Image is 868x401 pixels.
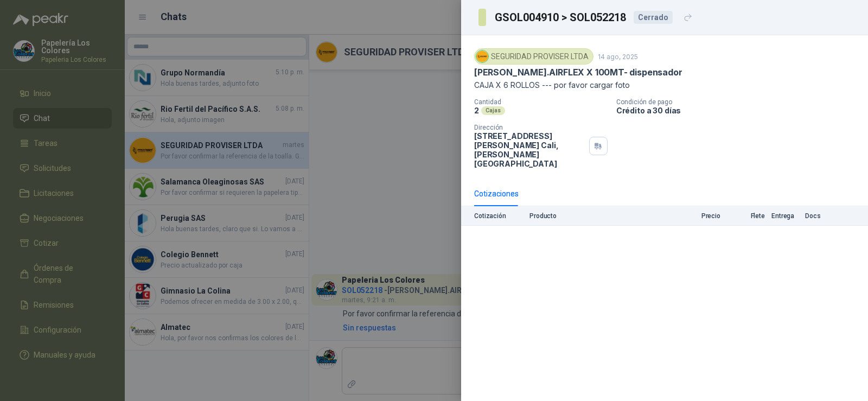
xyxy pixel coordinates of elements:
[474,124,585,131] p: Dirección
[805,212,827,220] p: Docs
[495,12,627,23] h3: GSOL004910 > SOL052218
[634,11,673,24] div: Cerrado
[727,212,765,220] p: Flete
[474,188,519,200] div: Cotizaciones
[616,106,864,115] p: Crédito a 30 días
[474,212,523,220] p: Cotización
[474,131,585,168] p: [STREET_ADDRESS][PERSON_NAME] Cali , [PERSON_NAME][GEOGRAPHIC_DATA]
[598,53,638,61] p: 14 ago, 2025
[474,67,682,78] p: [PERSON_NAME].AIRFLEX X 100MT- dispensador
[616,98,864,106] p: Condición de pago
[666,212,720,220] p: Precio
[474,106,479,115] p: 2
[529,212,660,220] p: Producto
[474,98,608,106] p: Cantidad
[474,80,855,90] p: CAJA X 6 ROLLOS --- por favor cargar foto
[476,50,488,62] img: Company Logo
[474,48,593,65] div: SEGURIDAD PROVISER LTDA
[481,106,505,115] div: Cajas
[771,212,799,220] p: Entrega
